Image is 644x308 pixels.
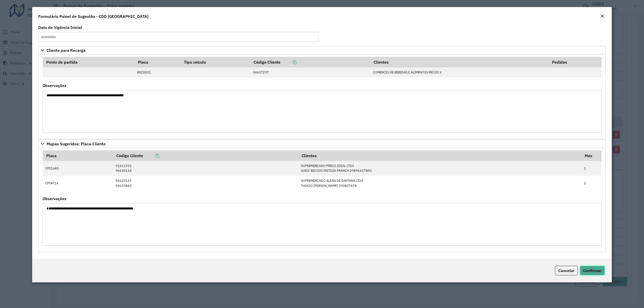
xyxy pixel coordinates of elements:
[43,161,113,176] td: CPJ1685
[135,57,181,67] th: Placa
[38,55,606,139] div: Cliente para Recarga
[280,60,297,65] a: Copiar
[43,57,135,67] th: Ponto de partida
[43,176,113,191] td: CPI4F14
[599,13,606,20] button: Close
[38,46,606,55] a: Cliente para Recarga
[38,13,148,19] h4: Formulário Painel de Sugestão - CDD [GEOGRAPHIC_DATA]
[250,57,370,67] th: Código Cliente
[43,82,66,89] label: Observações
[113,176,298,191] td: 96619153 96625840
[43,150,113,161] th: Placa
[298,161,581,176] td: SUPERMERCADO PRECO IDEAL LTDA SUELY BICUDO FEITOZA FRANCA 39896437890
[370,57,548,67] th: Clientes
[135,67,181,77] td: REC0001
[600,14,604,18] em: Fechar
[47,142,106,146] span: Mapas Sugeridos: Placa-Cliente
[580,266,605,275] button: Confirmar
[555,266,578,275] button: Cancelar
[581,161,601,176] td: 2
[548,57,601,67] th: Pedidos
[583,268,601,273] span: Confirmar
[298,150,581,161] th: Clientes
[250,67,370,77] td: 96637297
[298,176,581,191] td: SUPERMERCADO ALEAN DE SANTANA LTDA THIAGO [PERSON_NAME] 390807478
[581,176,601,191] td: 2
[581,150,601,161] th: Max
[38,148,606,252] div: Mapas Sugeridos: Placa-Cliente
[113,161,298,176] td: 91611393 96630124
[47,48,86,52] span: Cliente para Recarga
[180,57,250,67] th: Tipo veículo
[558,268,575,273] span: Cancelar
[143,153,159,158] a: Copiar
[370,67,548,77] td: COMERCIO DE BEBIDAS E ALIMENTOS REI DO V
[38,140,606,148] a: Mapas Sugeridos: Placa-Cliente
[43,196,66,202] label: Observações
[113,150,298,161] th: Código Cliente
[38,24,82,30] label: Data de Vigência Inicial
